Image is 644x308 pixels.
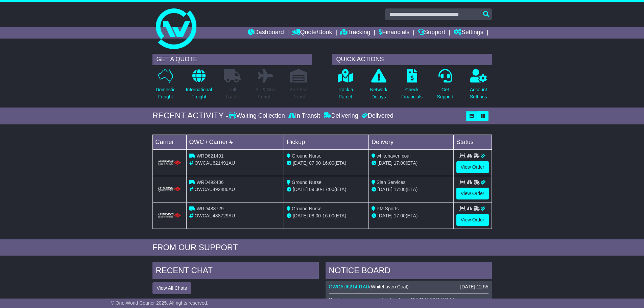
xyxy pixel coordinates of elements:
[329,297,488,303] p: Pricing was approved for booking OWCAU621491AU.
[401,69,423,104] a: CheckFinancials
[378,160,392,166] span: [DATE]
[229,112,286,120] div: Waiting Collection
[394,213,406,218] span: 17:00
[329,284,369,289] a: OWCAU621491AU
[337,69,354,104] a: Track aParcel
[196,153,223,159] span: WRD621491
[287,160,366,167] div: - (ETA)
[292,180,321,185] span: Ground Nurse
[338,86,353,100] p: Track a Parcel
[401,86,423,100] p: Check Financials
[323,213,334,218] span: 16:00
[248,27,284,39] a: Dashboard
[157,186,182,193] img: HiTrans.png
[152,282,191,294] button: View All Chats
[293,160,308,166] span: [DATE]
[323,160,334,166] span: 16:00
[332,54,492,65] div: QUICK ACTIONS
[284,135,369,149] td: Pickup
[157,160,182,166] img: HiTrans.png
[290,86,308,100] p: Air / Sea Depot
[456,214,489,226] a: View Order
[194,187,235,192] span: OWCAU492486AU
[460,284,488,290] div: [DATE] 12:55
[470,69,487,104] a: AccountSettings
[368,135,453,149] td: Delivery
[394,160,406,166] span: 17:00
[194,160,235,166] span: OWCAU621491AU
[394,187,406,192] span: 17:00
[436,69,454,104] a: GetSupport
[157,213,182,219] img: HiTrans.png
[196,180,223,185] span: WRD492486
[152,243,492,253] div: FROM OUR SUPPORT
[454,27,483,39] a: Settings
[370,86,387,100] p: Network Delays
[152,111,229,121] div: RECENT ACTIVITY -
[418,27,445,39] a: Support
[437,86,453,100] p: Get Support
[360,112,393,120] div: Delivered
[186,69,212,104] a: InternationalFreight
[155,69,175,104] a: DomesticFreight
[309,160,321,166] span: 07:00
[326,262,492,281] div: NOTICE BOARD
[292,206,321,211] span: Ground Nurse
[340,27,370,39] a: Tracking
[372,160,451,167] div: (ETA)
[287,212,366,219] div: - (ETA)
[186,86,212,100] p: International Freight
[256,86,276,100] p: Air & Sea Freight
[371,284,407,289] span: Whitehaven Coal
[378,187,392,192] span: [DATE]
[152,262,319,281] div: RECENT CHAT
[378,213,392,218] span: [DATE]
[293,187,308,192] span: [DATE]
[456,188,489,199] a: View Order
[194,213,235,218] span: OWCAU488729AU
[323,187,334,192] span: 17:00
[224,86,241,100] p: Full Loads
[369,69,387,104] a: NetworkDelays
[377,180,406,185] span: Siah Services
[453,135,492,149] td: Status
[186,135,284,149] td: OWC / Carrier #
[152,54,312,65] div: GET A QUOTE
[377,206,399,211] span: PM Sports
[322,112,360,120] div: Delivering
[372,212,451,219] div: (ETA)
[309,213,321,218] span: 08:00
[293,213,308,218] span: [DATE]
[329,284,488,290] div: ( )
[196,206,223,211] span: WRD488729
[152,135,186,149] td: Carrier
[372,186,451,193] div: (ETA)
[470,86,487,100] p: Account Settings
[309,187,321,192] span: 09:30
[287,112,322,120] div: In Transit
[292,27,332,39] a: Quote/Book
[111,300,209,306] span: © One World Courier 2025. All rights reserved.
[156,86,175,100] p: Domestic Freight
[287,186,366,193] div: - (ETA)
[456,161,489,173] a: View Order
[379,27,409,39] a: Financials
[292,153,321,159] span: Ground Nurse
[377,153,410,159] span: whitehaven coal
